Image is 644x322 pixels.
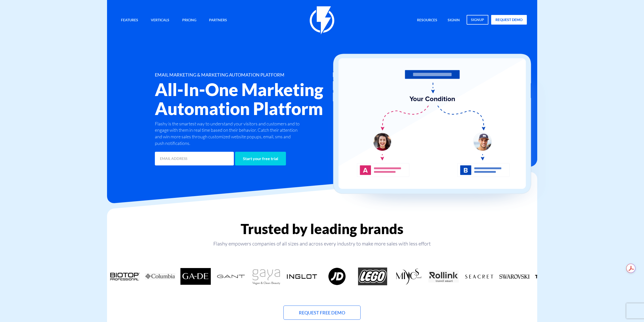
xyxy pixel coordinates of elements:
[178,268,213,285] div: 4 / 18
[491,15,527,25] a: request demo
[142,268,178,285] div: 3 / 18
[107,268,142,285] div: 2 / 18
[107,240,537,247] p: Flashy empowers companies of all sizes and across every industry to make more sales with less effort
[444,15,464,26] a: signin
[284,268,320,285] div: 7 / 18
[461,268,497,285] div: 12 / 18
[155,152,234,165] input: EMAIL ADDRESS
[413,15,441,26] a: Resources
[213,268,249,285] div: 5 / 18
[320,268,355,285] div: 8 / 18
[205,15,231,26] a: Partners
[426,268,461,285] div: 11 / 18
[532,268,568,285] div: 14 / 18
[235,152,286,165] input: Start your free trial
[117,15,142,26] a: Features
[155,121,301,147] p: Flashy is the smartest way to understand your visitors and customers and to engage with them in r...
[155,80,352,118] h2: All-In-One Marketing Automation Platform
[497,268,532,285] div: 13 / 18
[390,268,426,285] div: 10 / 18
[178,15,200,26] a: Pricing
[355,268,390,285] div: 9 / 18
[467,15,488,25] a: signup
[283,306,361,320] a: Request Free Demo
[155,72,352,78] h1: EMAIL MARKETING & MARKETING AUTOMATION PLATFORM
[107,221,537,237] h2: Trusted by leading brands
[147,15,173,26] a: Verticals
[249,268,284,285] div: 6 / 18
